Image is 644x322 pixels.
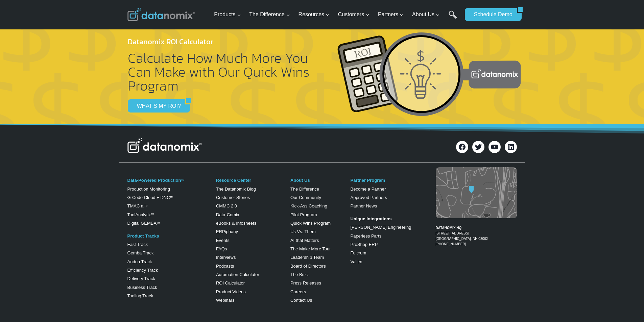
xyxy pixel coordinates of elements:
a: The Datanomix Blog [216,187,256,192]
a: Efficiency Track [127,268,158,273]
a: Kick-Ass Coaching [290,203,327,208]
a: Our Community [290,195,321,200]
a: The Difference [290,187,319,192]
a: Leadership Team [290,255,324,260]
h2: Calculate How Much More You Can Make with Our Quick Wins Program [128,51,311,93]
a: Automation Calculator [216,272,259,277]
a: CMMC 2.0 [216,203,237,208]
a: ROI Calculator [216,280,245,286]
img: Datanomix ROI Calculator [336,31,522,118]
a: Webinars [216,298,235,303]
a: Production Monitoring [127,187,170,192]
span: Partners [378,10,404,19]
a: Fast Track [127,242,148,247]
nav: Primary Navigation [211,4,461,26]
h4: Datanomix ROI Calculator [128,36,311,47]
a: Partner Program [350,178,385,183]
span: Products [214,10,241,19]
a: Events [216,238,230,243]
a: Podcasts [216,264,234,269]
span: About Us [412,10,440,19]
a: Us Vs. Them [290,229,316,234]
a: Resource Center [216,178,251,183]
a: Gemba Track [127,250,154,255]
strong: Unique Integrations [350,216,391,221]
a: Become a Partner [350,187,386,192]
a: WHAT’S MY ROI? [128,99,185,112]
span: Resources [299,10,330,19]
a: Partner News [350,203,377,208]
a: Digital GEMBATM [127,221,160,226]
a: Schedule Demo [465,8,517,21]
a: Andon Track [127,259,152,264]
a: ToolAnalytix [127,212,151,217]
a: TMAC aiTM [127,203,148,208]
a: Fulcrum [350,250,366,255]
a: The Make More Tour [290,246,331,251]
a: Delivery Track [127,276,155,281]
a: Tooling Track [127,293,153,298]
strong: DATANOMIX HQ [436,226,462,230]
span: Customers [338,10,369,19]
a: Product Tracks [127,233,159,239]
sup: TM [157,222,160,224]
a: Interviews [216,255,236,260]
a: Customer Stories [216,195,250,200]
a: Careers [290,289,306,294]
a: AI that Matters [290,238,319,243]
sup: TM [144,204,147,207]
a: Business Track [127,285,157,290]
a: [PERSON_NAME] Engineering [350,225,411,230]
a: Press Releases [290,280,321,286]
a: Pilot Program [290,212,317,217]
a: G-Code Cloud + DNCTM [127,195,173,200]
figcaption: [PHONE_NUMBER] [436,220,517,247]
a: TM [181,179,184,181]
a: Data-Powered Production [127,178,181,183]
a: Contact Us [290,298,312,303]
img: Datanomix map image [436,167,517,218]
a: Paperless Parts [350,233,381,239]
a: Data-Comix [216,212,239,217]
a: TM [151,213,154,215]
a: FAQs [216,246,227,251]
sup: TM [170,196,173,198]
a: Product Videos [216,289,246,294]
a: The Buzz [290,272,309,277]
a: ERPiphany [216,229,238,234]
a: Search [449,10,457,26]
a: Board of Directors [290,264,326,269]
a: About Us [290,178,310,183]
a: Vallen [350,259,362,264]
img: Datanomix Logo [127,138,202,153]
a: eBooks & Infosheets [216,221,256,226]
a: ProShop ERP [350,242,378,247]
span: The Difference [249,10,290,19]
a: [STREET_ADDRESS][GEOGRAPHIC_DATA], NH 03062 [436,231,488,241]
a: Quick Wins Program [290,221,331,226]
img: Datanomix [127,8,195,21]
a: Approved Partners [350,195,387,200]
